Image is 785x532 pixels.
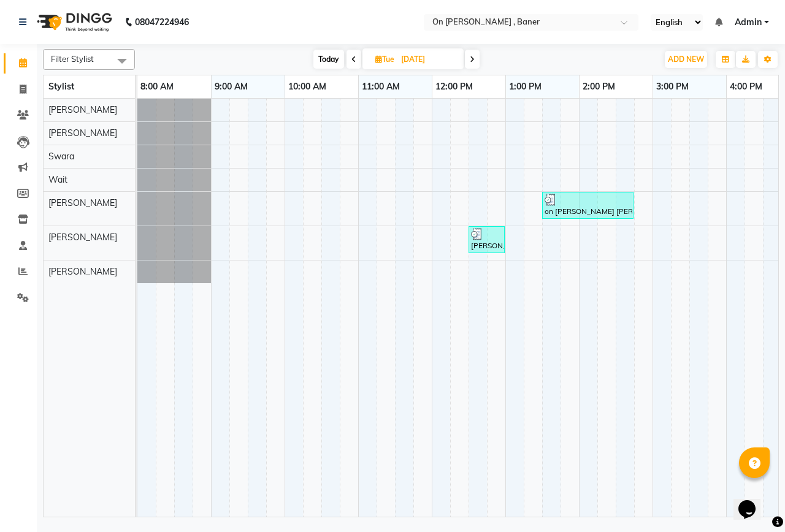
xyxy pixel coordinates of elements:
iframe: chat widget [733,483,773,520]
span: Swara [48,151,74,162]
button: ADD NEW [665,51,707,68]
a: 10:00 AM [285,78,329,96]
a: 2:00 PM [580,78,618,96]
img: logo [31,5,115,39]
span: Tue [372,55,397,64]
span: [PERSON_NAME] [48,104,117,115]
a: 11:00 AM [359,78,403,96]
span: Stylist [48,81,74,92]
div: [PERSON_NAME], TK01, 12:30 PM-01:00 PM, Aroma massage (45 min) [470,228,504,251]
span: [PERSON_NAME] [48,266,117,277]
div: on [PERSON_NAME] [PERSON_NAME], TK02, 01:30 PM-02:45 PM, Swedish Full Body Massage different oil ... [543,194,632,217]
a: 12:00 PM [432,78,476,96]
a: 9:00 AM [212,78,251,96]
a: 4:00 PM [727,78,765,96]
span: Filter Stylist [51,54,94,64]
span: [PERSON_NAME] [48,127,117,139]
input: 2025-09-30 [397,50,459,69]
a: 8:00 AM [137,78,177,96]
span: [PERSON_NAME] [48,232,117,243]
span: Wait [48,174,67,185]
a: 1:00 PM [506,78,545,96]
span: Admin [735,16,762,29]
span: ADD NEW [668,55,704,64]
span: [PERSON_NAME] [48,197,117,208]
a: 3:00 PM [653,78,692,96]
b: 08047224946 [135,5,189,39]
span: Today [313,50,344,69]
